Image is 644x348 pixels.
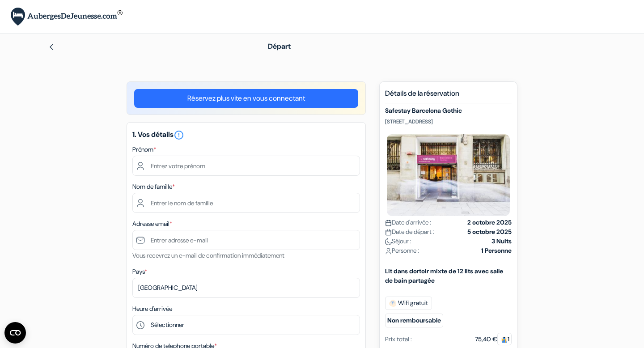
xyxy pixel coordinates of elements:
p: [STREET_ADDRESS] [385,118,512,125]
img: guest.svg [501,336,508,343]
a: Réservez plus vite en vous connectant [134,89,358,108]
span: Séjour : [385,237,411,246]
div: Prix total : [385,335,412,344]
img: free_wifi.svg [389,300,396,307]
strong: 3 Nuits [491,237,512,246]
img: calendar.svg [385,220,392,226]
div: 75,40 € [475,335,512,344]
span: Départ [268,42,291,51]
label: Nom de famille [132,182,175,191]
h5: 1. Vos détails [132,130,360,140]
a: error_outline [174,130,184,139]
img: moon.svg [385,238,392,245]
strong: 1 Personne [481,246,512,255]
strong: 2 octobre 2025 [467,218,512,227]
label: Pays [132,267,147,276]
span: Date d'arrivée : [385,218,431,227]
small: Non remboursable [385,314,443,327]
button: Ouvrir le widget CMP [4,322,26,344]
img: left_arrow.svg [48,43,55,51]
span: Personne : [385,246,419,255]
span: 1 [497,333,512,345]
label: Heure d'arrivée [132,304,172,314]
h5: Safestay Barcelona Gothic [385,107,512,115]
span: Wifi gratuit [385,297,432,310]
label: Adresse email [132,219,172,229]
h5: Détails de la réservation [385,89,512,103]
input: Entrer le nom de famille [132,193,360,213]
input: Entrer adresse e-mail [132,230,360,250]
i: error_outline [174,130,184,140]
img: calendar.svg [385,229,392,236]
small: Vous recevrez un e-mail de confirmation immédiatement [132,251,284,259]
label: Prénom [132,145,156,154]
input: Entrez votre prénom [132,156,360,176]
img: user_icon.svg [385,248,392,255]
img: AubergesDeJeunesse.com [11,8,123,26]
span: Date de départ : [385,227,434,237]
b: Lit dans dortoir mixte de 12 lits avec salle de bain partagée [385,267,503,284]
strong: 5 octobre 2025 [467,227,512,237]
